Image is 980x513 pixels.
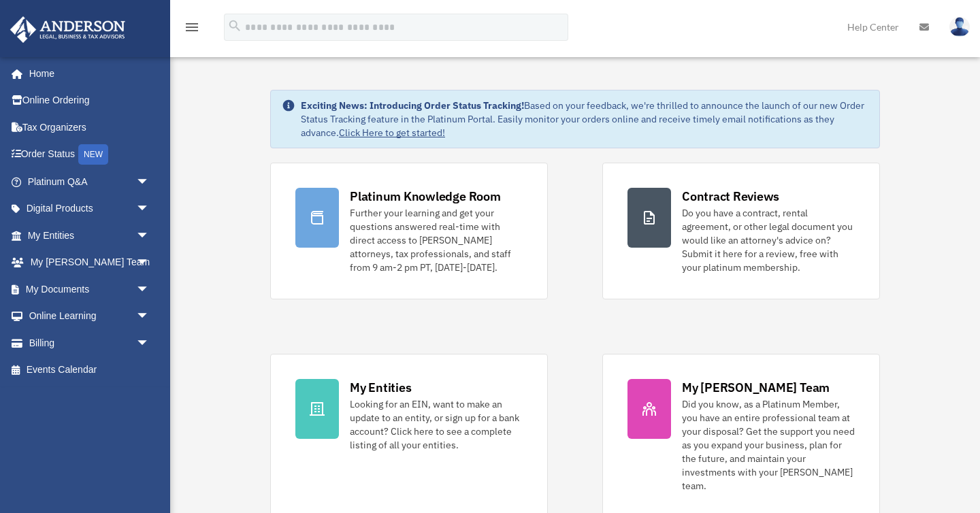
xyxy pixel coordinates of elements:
a: Online Learningarrow_drop_down [10,303,170,330]
a: Online Ordering [10,87,170,114]
img: User Pic [949,17,970,37]
a: Tax Organizers [10,114,170,141]
span: arrow_drop_down [136,195,163,223]
a: My Entitiesarrow_drop_down [10,222,170,249]
span: arrow_drop_down [136,329,163,357]
span: arrow_drop_down [136,276,163,303]
div: Did you know, as a Platinum Member, you have an entire professional team at your disposal? Get th... [682,397,855,493]
a: Platinum Knowledge Room Further your learning and get your questions answered real-time with dire... [270,163,548,299]
div: My Entities [350,379,411,396]
div: Looking for an EIN, want to make an update to an entity, or sign up for a bank account? Click her... [350,397,523,452]
strong: Exciting News: Introducing Order Status Tracking! [301,99,524,112]
i: menu [184,19,200,35]
div: Further your learning and get your questions answered real-time with direct access to [PERSON_NAM... [350,206,523,274]
i: search [227,18,242,33]
div: Platinum Knowledge Room [350,188,501,205]
div: My [PERSON_NAME] Team [682,379,830,396]
div: Contract Reviews [682,188,779,205]
a: Platinum Q&Aarrow_drop_down [10,168,170,195]
a: My Documentsarrow_drop_down [10,276,170,303]
a: My [PERSON_NAME] Teamarrow_drop_down [10,249,170,276]
a: Click Here to get started! [339,127,445,139]
div: Do you have a contract, rental agreement, or other legal document you would like an attorney's ad... [682,206,855,274]
a: Events Calendar [10,357,170,384]
a: Billingarrow_drop_down [10,329,170,357]
span: arrow_drop_down [136,249,163,277]
a: Digital Productsarrow_drop_down [10,195,170,222]
div: NEW [78,144,108,165]
a: Order StatusNEW [10,141,170,169]
span: arrow_drop_down [136,222,163,250]
span: arrow_drop_down [136,168,163,196]
img: Anderson Advisors Platinum Portal [6,16,129,43]
a: Contract Reviews Do you have a contract, rental agreement, or other legal document you would like... [602,163,880,299]
span: arrow_drop_down [136,303,163,331]
div: Based on your feedback, we're thrilled to announce the launch of our new Order Status Tracking fe... [301,99,868,139]
a: menu [184,24,200,35]
a: Home [10,60,163,87]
